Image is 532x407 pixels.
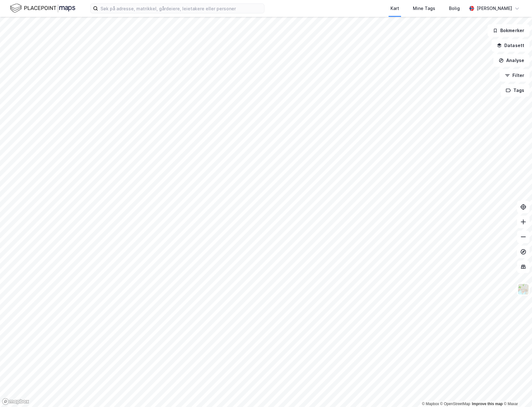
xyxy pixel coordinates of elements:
[413,5,435,12] div: Mine Tags
[2,398,29,405] a: Mapbox homepage
[98,4,264,13] input: Søk på adresse, matrikkel, gårdeiere, leietakere eller personer
[501,377,532,407] iframe: Chat Widget
[488,24,530,37] button: Bokmerker
[390,5,399,12] div: Kart
[477,5,512,12] div: [PERSON_NAME]
[492,39,530,52] button: Datasett
[517,283,529,295] img: Z
[472,402,503,406] a: Improve this map
[10,3,75,14] img: logo.f888ab2527a4732fd821a326f86c7f29.svg
[422,402,439,406] a: Mapbox
[500,69,530,82] button: Filter
[449,5,460,12] div: Bolig
[501,84,530,97] button: Tags
[440,402,470,406] a: OpenStreetMap
[493,54,530,67] button: Analyse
